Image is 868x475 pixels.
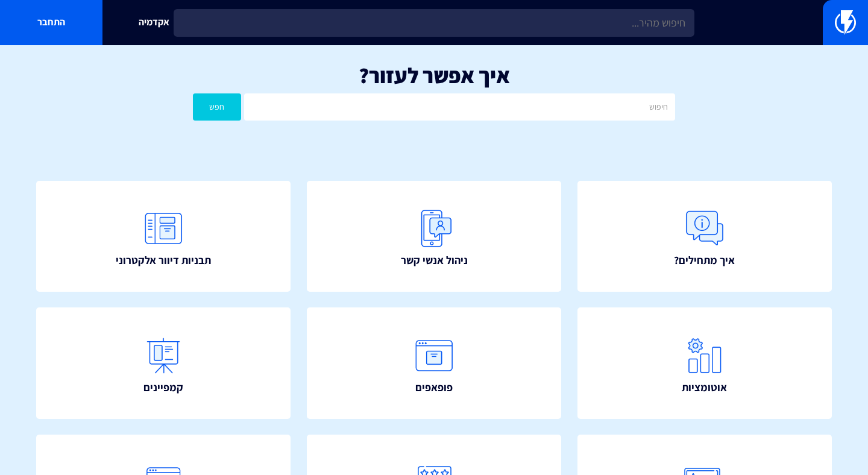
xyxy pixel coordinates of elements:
[307,307,561,418] a: פופאפים
[244,93,675,121] input: חיפוש
[36,181,291,292] a: תבניות דיוור אלקטרוני
[18,63,850,87] h1: איך אפשר לעזור?
[577,307,832,418] a: אוטומציות
[577,181,832,292] a: איך מתחילים?
[307,181,561,292] a: ניהול אנשי קשר
[401,253,468,268] span: ניהול אנשי קשר
[36,307,291,418] a: קמפיינים
[193,93,241,121] button: חפש
[116,253,211,268] span: תבניות דיוור אלקטרוני
[682,380,727,395] span: אוטומציות
[174,9,694,37] input: חיפוש מהיר...
[143,380,183,395] span: קמפיינים
[674,253,735,268] span: איך מתחילים?
[415,380,453,395] span: פופאפים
